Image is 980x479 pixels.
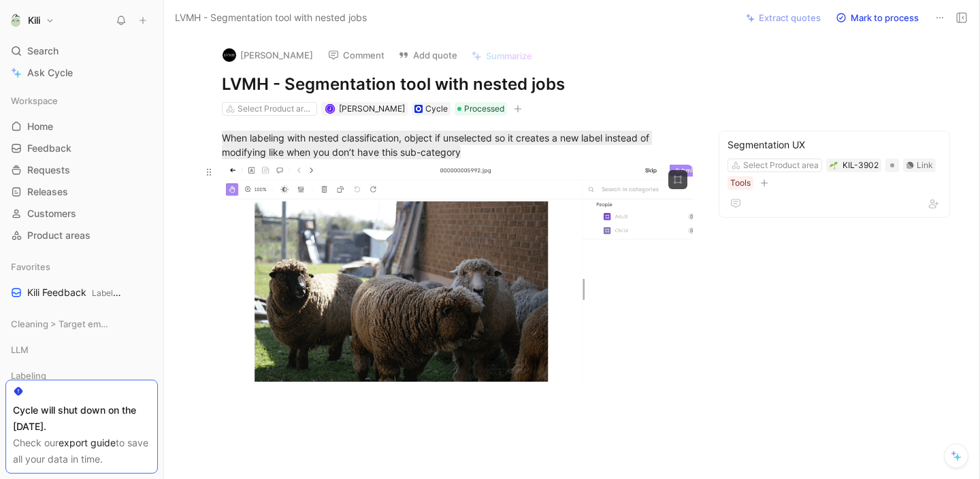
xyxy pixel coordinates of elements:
button: Add quote [392,46,463,65]
img: logo [223,48,236,62]
a: Product areas [5,225,158,246]
div: Processed [455,102,507,116]
span: Search [27,43,59,59]
div: LLM [5,340,158,364]
button: Mark to process [830,8,925,27]
span: Releases [27,185,68,199]
span: Labeling [11,369,46,382]
a: Releases [5,182,158,202]
span: Favorites [11,260,50,274]
h1: Kili [28,14,40,27]
span: [PERSON_NAME] [339,103,405,114]
button: Comment [322,46,391,65]
div: LLM [5,340,158,360]
mark: When labeling with nested classification, object if unselected so it creates a new label instead ... [222,131,652,159]
div: KIL-3902 [843,159,879,172]
div: J [326,105,333,112]
a: Feedback [5,138,158,159]
span: Requests [27,163,70,177]
img: 🌱 [830,161,838,169]
span: Customers [27,207,76,220]
div: Cycle will shut down on the [DATE]. [13,402,150,435]
a: Home [5,116,158,137]
div: Cleaning > Target empty views [5,314,158,334]
span: Kili Feedback [27,286,123,300]
button: Extract quotes [740,8,827,27]
button: 🌱 [829,161,838,170]
div: Labeling [5,365,158,390]
span: Workspace [11,94,58,108]
div: Cleaning > Target empty views [5,314,158,338]
button: Summarize [465,46,538,65]
div: Segmentation UX [728,137,941,153]
span: Product areas [27,229,91,242]
a: Customers [5,203,158,224]
a: Requests [5,160,158,180]
img: Kili [9,14,22,27]
span: Feedback [27,142,71,155]
span: Processed [464,102,504,116]
div: Select Product area [743,159,819,172]
span: LVMH - Segmentation tool with nested jobs [175,10,367,26]
button: logo[PERSON_NAME] [216,45,319,65]
span: Home [27,120,53,133]
span: Cleaning > Target empty views [11,317,108,331]
div: Check our to save all your data in time. [13,435,150,467]
div: Search [5,41,158,61]
span: Ask Cycle [27,65,73,81]
span: Summarize [486,50,532,62]
a: Kili FeedbackLabeling [5,282,158,303]
h1: LVMH - Segmentation tool with nested jobs [222,73,693,95]
div: Labeling [5,365,158,386]
div: Workspace [5,90,158,111]
div: Favorites [5,257,158,277]
button: KiliKili [5,11,58,30]
span: LLM [11,343,29,357]
span: Labeling [92,288,125,298]
a: export guide [59,437,116,448]
div: Select Product areas [238,102,314,116]
a: Ask Cycle [5,63,158,83]
div: Link [917,159,933,172]
div: Tools [730,176,751,190]
div: Cycle [425,102,448,116]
